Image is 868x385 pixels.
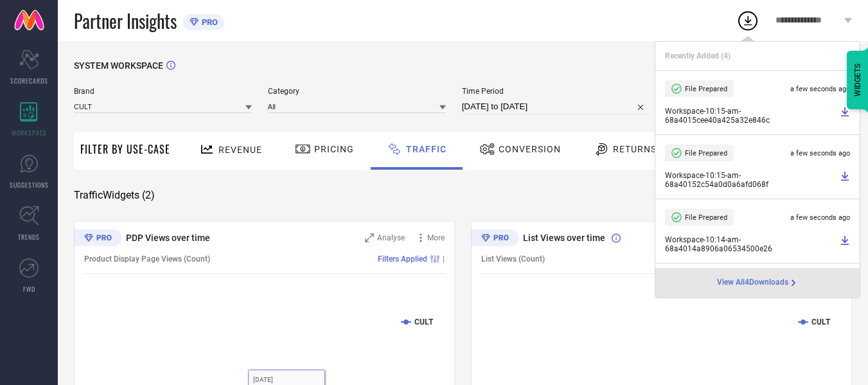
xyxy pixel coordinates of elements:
[840,107,850,125] a: Download
[462,99,650,114] input: Select time period
[840,171,850,189] a: Download
[10,180,49,190] span: SUGGESTIONS
[126,233,210,243] span: PDP Views over time
[481,255,545,264] span: List Views (Count)
[665,235,837,253] span: Workspace - 10:14-am - 68a4014a8906a06534500e26
[268,87,446,96] span: Category
[790,85,850,93] span: a few seconds ago
[10,76,48,85] span: SCORECARDS
[377,233,405,242] span: Analyse
[74,229,121,249] div: Premium
[665,171,837,189] span: Workspace - 10:15-am - 68a40152c54a0d0a6afd068f
[471,229,518,249] div: Premium
[717,278,799,288] a: View All4Downloads
[443,255,445,264] span: |
[84,255,210,264] span: Product Display Page Views (Count)
[736,9,759,32] div: Open download list
[685,149,727,157] span: File Prepared
[665,107,837,125] span: Workspace - 10:15-am - 68a4015cee40a425a32e846c
[74,8,177,34] span: Partner Insights
[790,149,850,157] span: a few seconds ago
[462,87,650,96] span: Time Period
[685,213,727,222] span: File Prepared
[18,232,40,242] span: TRENDS
[811,318,831,327] text: CULT
[499,144,561,154] span: Conversion
[23,284,35,294] span: FWD
[365,233,374,242] svg: Zoom
[840,235,850,253] a: Download
[406,144,447,154] span: Traffic
[199,17,218,27] span: PRO
[74,87,252,96] span: Brand
[613,144,657,154] span: Returns
[523,233,605,243] span: List Views over time
[80,141,170,157] span: Filter By Use-Case
[427,233,445,242] span: More
[717,278,799,288] div: Open download page
[414,318,434,327] text: CULT
[717,278,788,288] span: View All 4 Downloads
[665,51,731,60] span: Recently Added ( 4 )
[314,144,354,154] span: Pricing
[218,145,262,155] span: Revenue
[74,189,155,202] span: Traffic Widgets ( 2 )
[790,213,850,222] span: a few seconds ago
[12,128,47,138] span: WORKSPACE
[74,60,163,71] span: SYSTEM WORKSPACE
[378,255,427,264] span: Filters Applied
[685,85,727,93] span: File Prepared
